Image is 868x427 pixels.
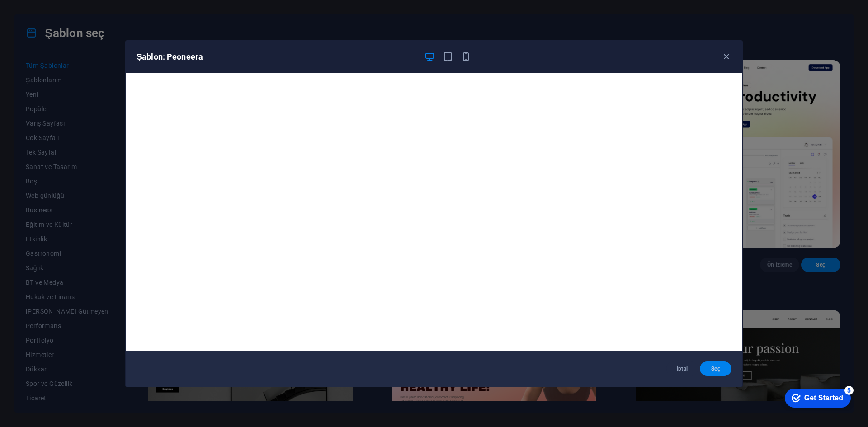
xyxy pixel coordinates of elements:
[67,2,76,11] div: 5
[27,10,66,18] div: Get Started
[666,361,698,376] button: İptal
[700,361,731,376] button: Seç
[7,5,73,23] div: Get Started 5 items remaining, 0% complete
[674,365,691,372] span: İptal
[707,365,724,372] span: Seç
[137,52,417,62] h6: Şablon: Peoneera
